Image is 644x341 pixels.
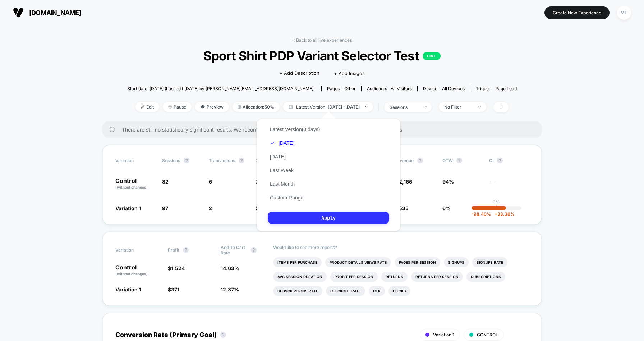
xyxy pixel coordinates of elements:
[325,257,391,267] li: Product Details Views Rate
[168,247,179,253] span: Profit
[365,106,368,107] img: end
[369,286,385,296] li: Ctr
[162,205,168,211] span: 97
[268,153,288,160] button: [DATE]
[268,126,322,133] button: Latest Version(3 days)
[442,86,465,91] span: all devices
[326,286,365,296] li: Checkout Rate
[395,257,440,267] li: Pages Per Session
[273,245,529,250] p: Would like to see more reports?
[238,105,241,109] img: rebalance
[615,5,633,20] button: MP
[442,179,454,185] span: 94%
[477,332,498,337] span: CONTROL
[220,332,226,338] button: ?
[115,178,155,190] p: Control
[135,102,159,112] span: Edit
[221,265,239,271] span: 14.63 %
[442,205,451,211] span: 6%
[330,272,378,282] li: Profit Per Session
[115,272,148,276] span: (without changes)
[424,106,426,108] img: end
[390,105,418,110] div: sessions
[233,102,280,112] span: Allocation: 50%
[115,245,155,255] span: Variation
[471,211,491,217] span: -98.40 %
[388,286,410,296] li: Clicks
[495,86,517,91] span: Page Load
[273,286,322,296] li: Subscriptions Rate
[417,86,470,91] span: Device:
[476,86,517,91] div: Trigger:
[327,86,356,91] div: Pages:
[171,286,179,292] span: 371
[11,7,83,18] button: [DOMAIN_NAME]
[168,286,179,292] span: $
[168,265,185,271] span: $
[466,272,505,282] li: Subscriptions
[162,158,180,163] span: Sessions
[13,7,24,18] img: Visually logo
[209,179,212,185] span: 6
[491,211,515,217] span: 38.36 %
[367,86,412,91] div: Audience:
[115,264,161,277] p: Control
[273,272,327,282] li: Avg Session Duration
[444,104,473,110] div: No Filter
[221,286,239,292] span: 12.37 %
[29,9,81,17] span: [DOMAIN_NAME]
[617,6,631,20] div: MP
[433,332,454,337] span: Variation 1
[381,272,408,282] li: Returns
[273,257,322,267] li: Items Per Purchase
[283,102,373,112] span: Latest Version: [DATE] - [DATE]
[423,52,441,60] p: LIVE
[544,6,609,19] button: Create New Experience
[221,245,247,255] span: Add To Cart Rate
[279,70,319,77] span: + Add Description
[489,180,529,190] span: ---
[115,185,148,189] span: (without changes)
[391,86,412,91] span: All Visitors
[442,158,482,163] span: OTW
[268,212,389,224] button: Apply
[411,272,463,282] li: Returns Per Session
[377,102,384,112] span: |
[122,126,527,133] span: There are still no statistically significant results. We recommend waiting a few more days . Time...
[268,194,305,201] button: Custom Range
[251,247,257,253] button: ?
[472,257,507,267] li: Signups Rate
[209,205,212,211] span: 2
[444,257,469,267] li: Signups
[115,205,141,211] span: Variation 1
[163,102,192,112] span: Pause
[497,158,503,163] button: ?
[268,167,296,174] button: Last Week
[496,204,497,210] p: |
[289,105,293,109] img: calendar
[489,158,529,163] span: CI
[239,158,244,163] button: ?
[344,86,356,91] span: other
[168,105,172,109] img: end
[115,286,141,292] span: Variation 1
[115,158,155,163] span: Variation
[171,265,185,271] span: 1,524
[478,106,481,107] img: end
[493,199,500,204] p: 0%
[268,181,297,187] button: Last Month
[292,37,352,43] a: < Back to all live experiences
[162,179,169,185] span: 82
[183,247,189,253] button: ?
[268,140,296,146] button: [DATE]
[494,211,497,217] span: +
[334,70,365,76] span: + Add Images
[147,48,497,63] span: Sport Shirt PDP Variant Selector Test
[127,86,315,91] span: Start date: [DATE] (Last edit [DATE] by [PERSON_NAME][EMAIL_ADDRESS][DOMAIN_NAME])
[456,158,462,163] button: ?
[195,102,229,112] span: Preview
[141,105,144,109] img: edit
[184,158,189,163] button: ?
[417,158,423,163] button: ?
[209,158,235,163] span: Transactions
